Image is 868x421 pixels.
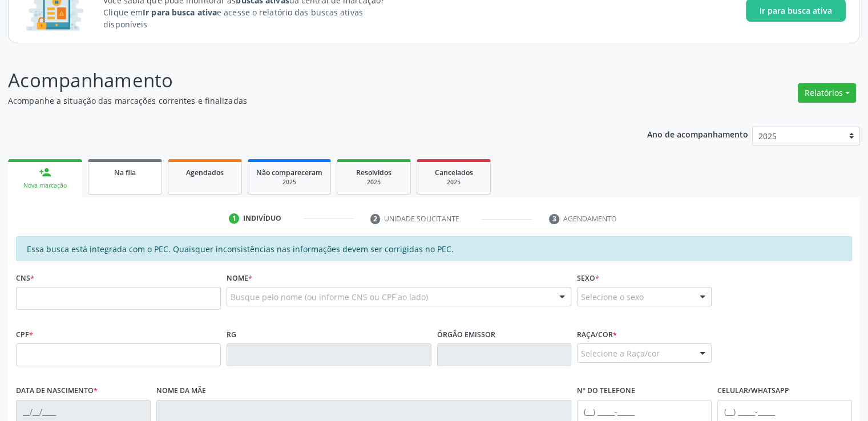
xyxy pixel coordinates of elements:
span: Agendados [186,168,224,177]
p: Acompanhe a situação das marcações correntes e finalizadas [8,95,604,107]
label: Nome da mãe [156,382,206,400]
div: Indivíduo [243,213,281,224]
span: Na fila [114,168,136,177]
label: Órgão emissor [437,326,495,343]
div: 2025 [345,178,402,187]
label: Raça/cor [577,326,617,343]
div: Essa busca está integrada com o PEC. Quaisquer inconsistências nas informações devem ser corrigid... [16,236,852,261]
label: CPF [16,326,33,343]
button: Relatórios [798,83,856,103]
span: Resolvidos [356,168,391,177]
span: Cancelados [435,168,473,177]
p: Acompanhamento [8,66,604,95]
label: Nome [227,269,252,287]
div: 2025 [256,178,322,187]
div: 1 [229,213,239,224]
div: person_add [39,166,51,179]
span: Selecione a Raça/cor [581,347,660,359]
label: Celular/WhatsApp [717,382,789,400]
strong: Ir para busca ativa [143,7,217,18]
span: Selecione o sexo [581,291,644,303]
label: CNS [16,269,34,287]
span: Não compareceram [256,168,322,177]
label: Data de nascimento [16,382,98,400]
span: Busque pelo nome (ou informe CNS ou CPF ao lado) [231,291,428,303]
label: RG [227,326,236,343]
label: Sexo [577,269,599,287]
p: Ano de acompanhamento [647,127,748,141]
div: Nova marcação [16,181,74,190]
label: Nº do Telefone [577,382,635,400]
div: 2025 [425,178,482,187]
span: Ir para busca ativa [760,5,832,17]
